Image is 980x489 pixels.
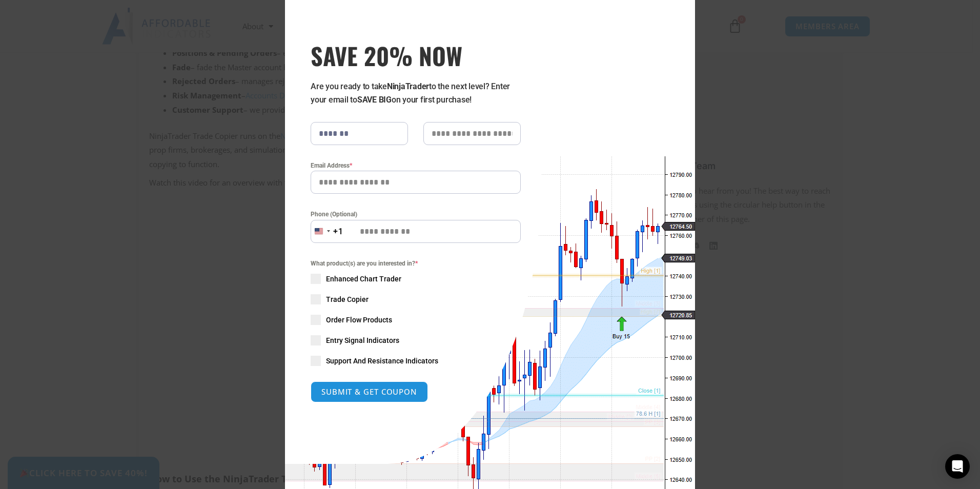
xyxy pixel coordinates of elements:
strong: SAVE BIG [357,95,392,105]
label: Entry Signal Indicators [311,335,521,345]
span: Order Flow Products [326,315,392,325]
button: SUBMIT & GET COUPON [311,381,428,402]
label: Trade Copier [311,294,521,304]
button: Selected country [311,220,343,243]
label: Phone (Optional) [311,209,521,219]
p: Are you ready to take to the next level? Enter your email to on your first purchase! [311,80,521,107]
h3: SAVE 20% NOW [311,41,521,70]
label: Support And Resistance Indicators [311,356,521,366]
div: +1 [333,225,343,238]
span: Entry Signal Indicators [326,335,399,345]
label: Email Address [311,160,521,171]
label: Order Flow Products [311,315,521,325]
span: Support And Resistance Indicators [326,356,438,366]
strong: NinjaTrader [387,81,429,91]
div: Open Intercom Messenger [945,454,970,479]
span: Trade Copier [326,294,369,304]
label: Enhanced Chart Trader [311,274,521,284]
span: Enhanced Chart Trader [326,274,401,284]
span: What product(s) are you interested in? [311,258,521,269]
